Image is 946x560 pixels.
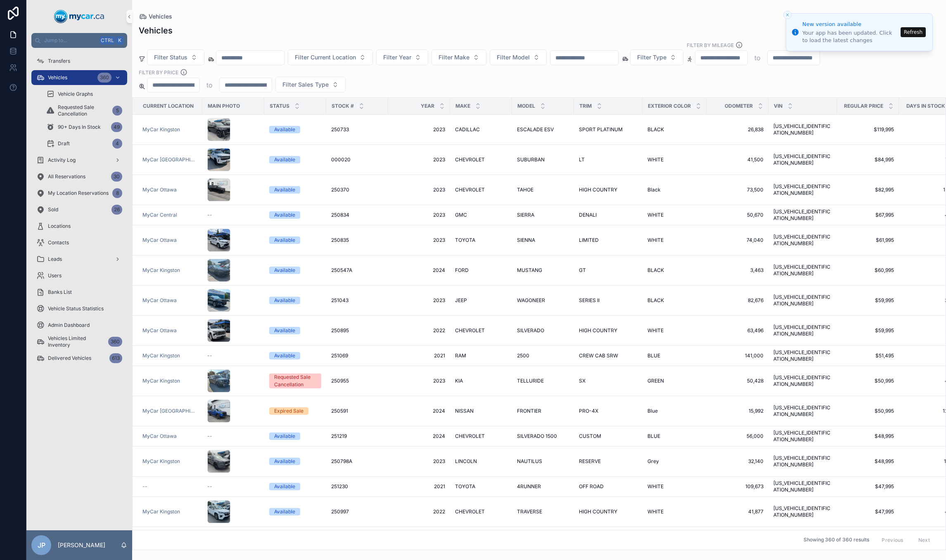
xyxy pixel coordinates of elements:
[48,322,90,328] span: Admin Dashboard
[517,267,569,274] a: MUSTANG
[97,73,111,83] div: 360
[455,237,507,243] a: TOYOTA
[269,126,321,133] a: Available
[331,352,348,359] span: 251069
[497,53,530,61] span: Filter Model
[282,80,329,89] span: Filter Sales Type
[31,169,127,184] a: All Reservations30
[331,327,383,334] a: 250895
[58,140,70,147] span: Draft
[773,183,832,196] a: [US_VEHICLE_IDENTIFICATION_NUMBER]
[142,352,180,359] span: MyCar Kingston
[711,212,763,218] a: 50,670
[842,352,894,359] span: $51,495
[842,187,894,193] span: $82,995
[393,352,445,359] a: 2021
[647,212,702,218] a: WHITE
[41,120,127,135] a: 90+ Days In Stock49
[842,267,894,274] span: $60,995
[711,327,763,334] a: 63,496
[517,267,542,274] span: MUSTANG
[647,297,702,304] a: BLACK
[58,104,109,117] span: Requested Sale Cancellation
[455,156,507,163] a: CHEVROLET
[48,305,104,312] span: Vehicle Status Statistics
[142,156,197,163] a: MyCar [GEOGRAPHIC_DATA]
[579,237,599,243] span: LIMITED
[376,50,428,65] button: Select Button
[517,297,569,304] a: WAGONEER
[773,234,832,247] a: [US_VEHICLE_IDENTIFICATION_NUMBER]
[773,349,832,362] a: [US_VEHICLE_IDENTIFICATION_NUMBER]
[579,126,638,133] a: SPORT PLATINUM
[579,267,586,274] span: GT
[579,267,638,274] a: GT
[517,187,569,193] a: TAHOE
[711,156,763,163] span: 41,500
[455,212,467,218] span: GMC
[269,186,321,194] a: Available
[647,187,661,193] span: Black
[142,352,197,359] a: MyCar Kingston
[48,173,85,180] span: All Reservations
[455,297,467,304] span: JEEP
[41,87,127,102] a: Vehicle Graphs
[455,126,507,133] a: CADILLAC
[112,139,122,149] div: 4
[58,91,93,97] span: Vehicle Graphs
[142,126,197,133] a: MyCar Kingston
[142,327,197,334] a: MyCar Ottawa
[517,212,569,218] a: SIERRA
[142,327,177,334] span: MyCar Ottawa
[331,237,349,243] span: 250835
[393,156,445,163] span: 2023
[48,256,62,262] span: Leads
[331,187,349,193] span: 250370
[111,205,122,215] div: 26
[455,187,507,193] a: CHEVROLET
[142,212,177,218] a: MyCar Central
[274,156,295,163] div: Available
[579,156,585,163] span: LT
[711,297,763,304] span: 82,676
[269,297,321,304] a: Available
[48,223,71,229] span: Locations
[773,208,832,222] a: [US_VEHICLE_IDENTIFICATION_NUMBER]
[108,337,122,347] div: 360
[842,156,894,163] span: $84,995
[711,187,763,193] a: 73,500
[116,37,123,44] span: K
[517,156,545,163] span: SUBURBAN
[647,126,702,133] a: BLACK
[773,324,832,337] a: [US_VEHICLE_IDENTIFICATION_NUMBER]
[773,123,832,136] span: [US_VEHICLE_IDENTIFICATION_NUMBER]
[647,156,702,163] a: WHITE
[647,237,702,243] a: WHITE
[142,212,197,218] a: MyCar Central
[517,327,569,334] a: SILVERADO
[393,126,445,133] span: 2023
[149,12,172,21] span: Vehicles
[393,297,445,304] a: 2023
[842,237,894,243] a: $61,995
[331,352,383,359] a: 251069
[842,212,894,218] span: $67,995
[147,50,204,65] button: Select Button
[331,212,383,218] a: 250834
[275,77,346,92] button: Select Button
[773,294,832,307] span: [US_VEHICLE_IDENTIFICATION_NUMBER]
[517,352,569,359] a: 2500
[331,267,383,274] a: 250547A
[139,69,178,76] label: FILTER BY PRICE
[48,157,76,163] span: Activity Log
[647,352,660,359] span: BLUE
[517,237,569,243] a: SIENNA
[142,267,197,274] a: MyCar Kingston
[455,126,480,133] span: CADILLAC
[111,122,122,132] div: 49
[517,187,533,193] span: TAHOE
[207,352,259,359] a: --
[154,53,187,61] span: Filter Status
[393,267,445,274] a: 2024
